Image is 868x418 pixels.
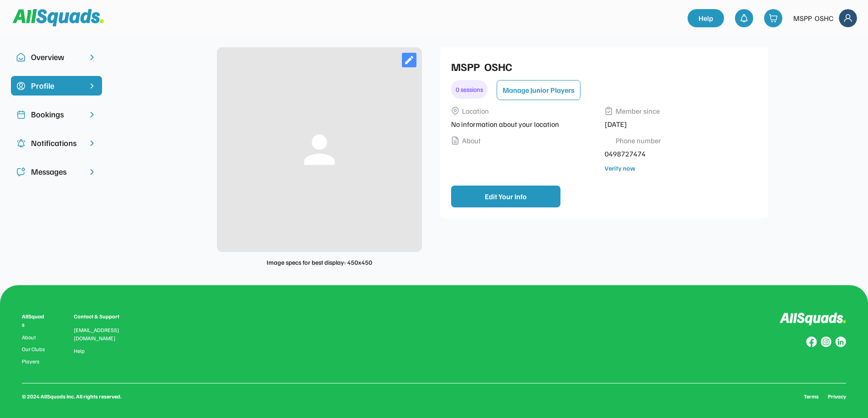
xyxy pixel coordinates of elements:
img: Icon%20copy%2015.svg [16,81,26,91]
div: Overview [31,51,82,63]
div: Bookings [31,108,82,121]
a: Help [688,9,724,27]
div: Image specs for best display: 450x450 [267,257,372,267]
img: chevron-right.svg [87,139,97,148]
div: No information about your location [451,119,599,130]
img: Icon%20copy%202.svg [16,110,26,119]
div: [EMAIL_ADDRESS][DOMAIN_NAME] [74,326,130,342]
a: Players [22,358,46,365]
a: Terms [804,393,819,401]
img: Group%20copy%207.svg [821,337,832,347]
img: Icon%20copy%2010.svg [16,53,26,62]
div: MSPP OSHC [793,13,833,24]
img: Frame%2018.svg [839,9,857,27]
img: Vector%2014.svg [451,136,459,145]
div: MSPP OSHC [451,58,753,75]
div: 0 sessions [451,80,488,99]
a: About [22,334,46,341]
div: © 2024 AllSquads Inc. All rights reserved. [22,393,122,401]
a: Privacy [828,393,846,401]
img: chevron-right.svg [87,53,97,62]
img: chevron-right.svg [87,110,97,119]
img: chevron-right.svg [87,167,97,176]
img: Group%20copy%206.svg [835,337,846,347]
div: Notifications [31,137,82,149]
a: Help [74,348,85,354]
div: About [462,135,481,146]
img: chevron-right%20copy%203.svg [87,81,97,91]
div: Member since [616,106,660,116]
img: shopping-cart-01%20%281%29.svg [769,14,778,23]
div: 0498727474 [605,148,753,159]
button: person [297,127,342,172]
div: Messages [31,166,82,178]
button: Edit Your Info [451,186,560,207]
div: Location [462,106,489,116]
img: Vector%2011.svg [451,107,459,115]
button: Manage Junior Players [497,80,580,100]
div: [DATE] [605,119,753,130]
img: Vector%2013.svg [605,107,613,115]
img: Icon%20copy%205.svg [16,167,26,176]
div: AllSquads [22,312,46,329]
img: Icon%20copy%204.svg [16,139,26,148]
img: Logo%20inverted.svg [780,312,846,326]
img: Squad%20Logo.svg [13,9,104,26]
div: Phone number [616,135,661,146]
div: Contact & Support [74,312,130,321]
div: Verify now [605,163,635,173]
div: Profile [31,80,82,92]
img: bell-03%20%281%29.svg [740,14,749,23]
img: Group%20copy%208.svg [806,337,817,347]
a: Our Clubs [22,346,46,353]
